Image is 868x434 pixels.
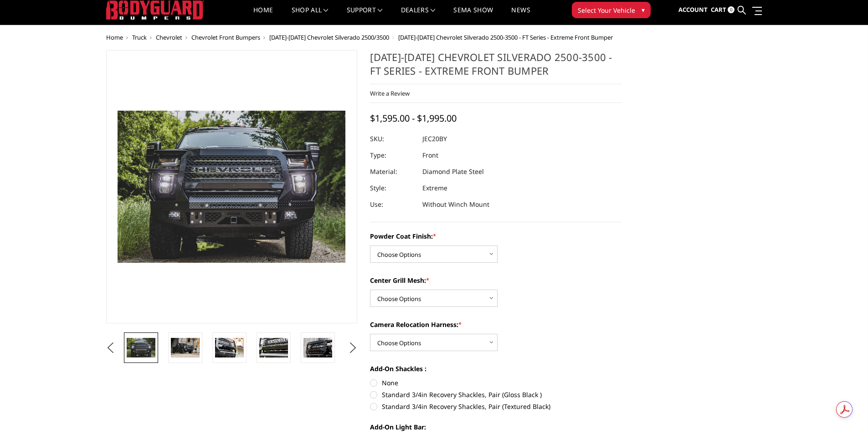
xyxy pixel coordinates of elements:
img: BODYGUARD BUMPERS [106,0,204,20]
label: Center Grill Mesh: [370,276,621,285]
dt: SKU: [370,131,416,147]
dd: Without Winch Mount [422,196,489,213]
a: SEMA Show [453,7,493,25]
span: Account [678,5,708,14]
a: Support [347,7,383,25]
a: Chevrolet Front Bumpers [191,33,260,41]
button: Previous [104,341,118,355]
h1: [DATE]-[DATE] Chevrolet Silverado 2500-3500 - FT Series - Extreme Front Bumper [370,50,621,84]
img: 2020-2023 Chevrolet Silverado 2500-3500 - FT Series - Extreme Front Bumper [127,338,155,357]
dt: Type: [370,147,416,163]
label: Standard 3/4in Recovery Shackles, Pair (Gloss Black ) [370,390,621,399]
a: Home [253,7,273,25]
a: News [511,7,530,25]
label: None [370,378,621,388]
label: Add-On Shackles : [370,364,621,373]
dd: Front [422,147,438,163]
dd: Extreme [422,180,447,196]
a: Chevrolet [156,33,182,41]
dd: Diamond Plate Steel [422,163,484,180]
span: Cart [711,5,726,14]
span: $1,595.00 - $1,995.00 [370,112,457,124]
a: Home [106,33,123,41]
img: 2020-2023 Chevrolet Silverado 2500-3500 - FT Series - Extreme Front Bumper [215,338,244,357]
button: Next [346,341,360,355]
dt: Use: [370,196,416,213]
span: ▾ [642,5,645,15]
img: 2020-2023 Chevrolet Silverado 2500-3500 - FT Series - Extreme Front Bumper [171,338,200,357]
span: Select Your Vehicle [578,5,635,15]
span: [DATE]-[DATE] Chevrolet Silverado 2500-3500 - FT Series - Extreme Front Bumper [398,33,613,41]
a: 2020-2023 Chevrolet Silverado 2500-3500 - FT Series - Extreme Front Bumper [106,50,358,323]
label: Powder Coat Finish: [370,231,621,241]
a: Write a Review [370,89,410,97]
label: Camera Relocation Harness: [370,320,621,329]
img: 2020-2023 Chevrolet Silverado 2500-3500 - FT Series - Extreme Front Bumper [303,338,332,357]
img: 2020-2023 Chevrolet Silverado 2500-3500 - FT Series - Extreme Front Bumper [259,338,288,357]
span: 0 [728,6,734,13]
a: Truck [132,33,147,41]
dt: Style: [370,180,416,196]
button: Select Your Vehicle [572,2,651,18]
dd: JEC20BY [422,131,447,147]
a: Dealers [401,7,436,25]
dt: Material: [370,163,416,180]
a: shop all [292,7,329,25]
label: Standard 3/4in Recovery Shackles, Pair (Textured Black) [370,402,621,411]
a: [DATE]-[DATE] Chevrolet Silverado 2500/3500 [269,33,389,41]
label: Add-On Light Bar: [370,422,621,432]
